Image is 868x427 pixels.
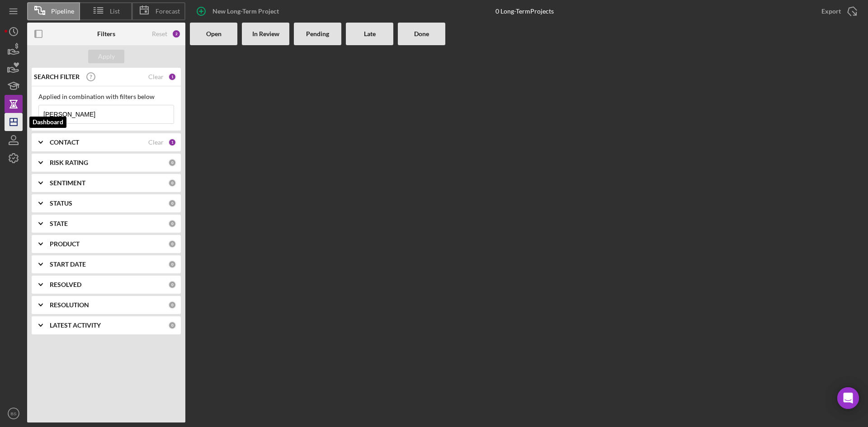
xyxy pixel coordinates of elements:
[414,30,429,38] b: Done
[50,261,86,268] b: START DATE
[168,220,176,228] div: 0
[168,179,176,187] div: 0
[110,8,120,15] span: List
[50,139,79,146] b: CONTACT
[98,50,115,63] div: Apply
[148,139,164,146] div: Clear
[168,73,176,81] div: 1
[168,138,176,146] div: 1
[50,179,85,187] b: SENTIMENT
[156,8,180,15] span: Forecast
[172,29,181,38] div: 2
[152,30,167,38] div: Reset
[168,199,176,207] div: 0
[168,281,176,289] div: 0
[168,321,176,329] div: 0
[50,240,80,248] b: PRODUCT
[38,93,174,100] div: Applied in combination with filters below
[97,30,115,38] b: Filters
[812,2,863,20] button: Export
[190,2,288,20] button: New Long-Term Project
[206,30,222,38] b: Open
[34,73,80,80] b: SEARCH FILTER
[495,8,554,15] div: 0 Long-Term Projects
[212,2,279,20] div: New Long-Term Project
[50,322,101,329] b: LATEST ACTIVITY
[306,30,329,38] b: Pending
[168,260,176,268] div: 0
[252,30,279,38] b: In Review
[168,240,176,248] div: 0
[364,30,376,38] b: Late
[50,281,81,288] b: RESOLVED
[50,220,68,227] b: STATE
[50,159,88,166] b: RISK RATING
[821,2,841,20] div: Export
[168,301,176,309] div: 0
[168,159,176,167] div: 0
[837,387,859,409] div: Open Intercom Messenger
[88,50,124,63] button: Apply
[51,8,74,15] span: Pipeline
[5,404,23,422] button: BS
[50,301,89,309] b: RESOLUTION
[50,200,72,207] b: STATUS
[11,411,17,416] text: BS
[148,73,164,80] div: Clear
